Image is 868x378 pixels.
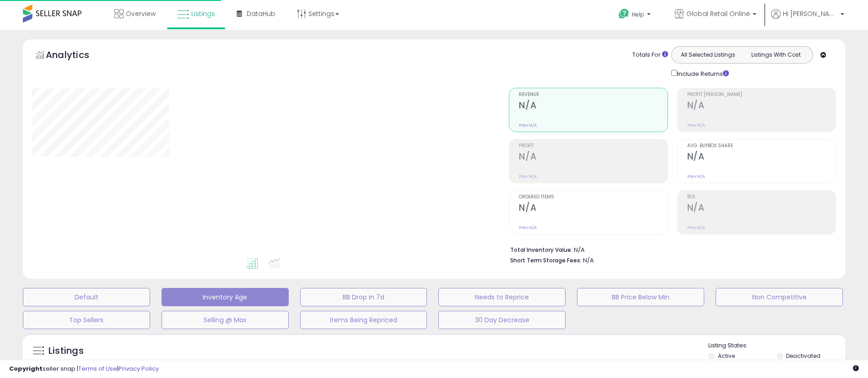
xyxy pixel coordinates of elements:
span: Global Retail Online [686,9,750,18]
button: Non Competitive [716,288,843,306]
h2: N/A [687,202,836,215]
button: 30 Day Decrease [438,311,566,329]
span: DataHub [247,9,275,18]
span: Avg. Buybox Share [687,144,836,149]
button: Listings With Cost [742,49,810,61]
button: Default [23,288,150,306]
strong: Copyright [9,364,43,373]
h2: N/A [687,151,836,164]
button: Inventory Age [162,288,289,306]
div: Include Returns [664,68,740,79]
span: Ordered Items [519,195,667,200]
button: Top Sellers [23,311,150,329]
span: Help [632,11,644,18]
b: Total Inventory Value: [510,246,572,254]
a: Hi [PERSON_NAME] [771,9,844,30]
i: Get Help [618,8,630,20]
li: N/A [510,244,829,255]
span: Overview [126,9,156,18]
button: Needs to Reprice [438,288,566,306]
small: Prev: N/A [687,174,705,179]
span: Revenue [519,92,667,97]
span: Listings [191,9,215,18]
span: Profit [519,144,667,149]
h2: N/A [519,151,667,164]
button: Selling @ Max [162,311,289,329]
button: BB Price Below Min [577,288,704,306]
h2: N/A [687,100,836,112]
small: Prev: N/A [687,122,705,128]
button: BB Drop in 7d [300,288,427,306]
button: Items Being Repriced [300,311,427,329]
span: Profit [PERSON_NAME] [687,92,836,97]
small: Prev: N/A [519,122,537,128]
div: seller snap | | [9,365,159,373]
div: Totals For [632,51,668,59]
button: All Selected Listings [674,49,742,61]
span: ROI [687,195,836,200]
a: Help [611,1,660,30]
h2: N/A [519,202,667,215]
small: Prev: N/A [519,225,537,230]
span: N/A [583,256,594,265]
h2: N/A [519,100,667,112]
h5: Analytics [46,48,107,64]
b: Short Term Storage Fees: [510,256,582,264]
small: Prev: N/A [687,225,705,230]
small: Prev: N/A [519,174,537,179]
span: Hi [PERSON_NAME] [783,9,838,18]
